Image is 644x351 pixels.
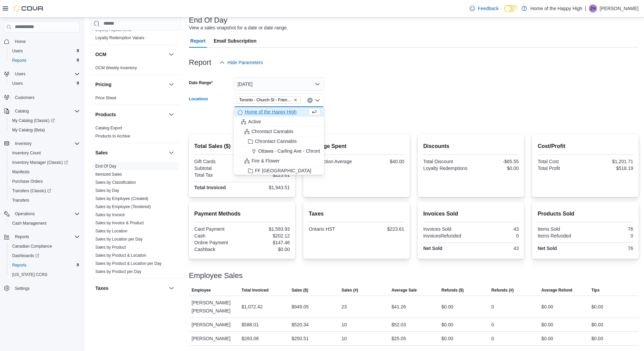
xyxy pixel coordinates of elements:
[1,139,82,148] button: Inventory
[9,261,80,269] span: Reports
[307,98,313,103] button: Clear input
[189,272,243,280] h3: Employee Sales
[242,303,263,311] div: $1,072.42
[12,140,80,148] span: Inventory
[7,260,82,270] button: Reports
[472,226,519,232] div: 43
[12,253,39,258] span: Dashboards
[9,271,80,279] span: Washington CCRS
[95,228,127,234] span: Sales by Location
[391,334,406,343] div: $25.05
[194,247,241,252] div: Cashback
[243,185,290,190] div: $1,943.51
[12,81,23,86] span: Users
[9,187,54,195] a: Transfers (Classic)
[341,287,358,293] span: Sales (#)
[12,244,52,249] span: Canadian Compliance
[95,35,144,41] span: Loyalty Redemption Values
[587,159,633,164] div: $1,201.71
[12,272,47,277] span: [US_STATE] CCRS
[12,198,29,203] span: Transfers
[9,117,80,125] span: My Catalog (Classic)
[243,247,290,252] div: $0.00
[189,58,211,67] h3: Report
[194,185,226,190] strong: Total Invoiced
[7,242,82,251] button: Canadian Compliance
[341,303,347,311] div: 23
[95,237,143,242] a: Sales by Location per Day
[95,285,166,292] button: Taxes
[95,236,143,242] span: Sales by Location per Day
[214,34,257,48] span: Email Subscription
[9,47,80,55] span: Users
[442,334,453,343] div: $0.00
[391,303,406,311] div: $41.26
[7,79,82,88] button: Users
[591,321,603,329] div: $0.00
[95,261,162,266] a: Sales by Product & Location per Day
[1,69,82,79] button: Users
[243,226,290,232] div: $1,593.93
[95,204,151,209] a: Sales by Employee (Tendered)
[95,221,144,225] a: Sales by Invoice & Product
[15,286,29,291] span: Settings
[243,240,290,245] div: $147.46
[95,51,106,58] h3: OCM
[9,158,80,167] span: Inventory Manager (Classic)
[309,159,355,164] div: Transaction Average
[9,168,32,176] a: Manifests
[315,98,320,103] button: Close list of options
[167,284,175,292] button: Taxes
[1,283,82,293] button: Settings
[192,287,211,293] span: Employee
[95,172,122,177] span: Itemized Sales
[189,296,239,318] div: [PERSON_NAME] [PERSON_NAME]
[9,219,80,227] span: Cash Management
[12,188,51,194] span: Transfers (Classic)
[9,177,46,185] a: Purchase Orders
[234,166,324,176] button: FF [GEOGRAPHIC_DATA]
[12,210,80,218] span: Operations
[1,106,82,116] button: Catalog
[587,233,633,239] div: 0
[538,166,584,171] div: Total Profit
[95,196,148,201] span: Sales by Employee (Created)
[189,332,239,345] div: [PERSON_NAME]
[217,56,266,69] button: Hide Parameters
[15,141,31,146] span: Inventory
[12,284,80,293] span: Settings
[12,179,43,184] span: Purchase Orders
[391,287,417,293] span: Average Sale
[541,303,553,311] div: $0.00
[242,287,269,293] span: Total Invoiced
[9,196,32,204] a: Transfers
[9,126,80,134] span: My Catalog (Beta)
[15,71,25,77] span: Users
[194,159,241,164] div: Gift Cards
[9,271,50,279] a: [US_STATE] CCRS
[291,287,308,293] span: Sales ($)
[541,334,553,343] div: $0.00
[591,303,603,311] div: $0.00
[7,270,82,279] button: [US_STATE] CCRS
[538,210,633,218] h2: Products Sold
[9,79,80,87] span: Users
[442,287,464,293] span: Refunds ($)
[12,107,31,115] button: Catalog
[7,125,82,135] button: My Catalog (Beta)
[472,159,519,164] div: -$65.55
[9,252,80,260] span: Dashboards
[7,56,82,65] button: Reports
[12,93,80,101] span: Customers
[541,287,572,293] span: Average Refund
[7,251,82,260] a: Dashboards
[9,168,80,176] span: Manifests
[423,159,470,164] div: Total Discount
[194,166,241,171] div: Subtotal
[589,4,597,12] div: Zachary Haire
[189,80,213,85] label: Date Range
[12,37,28,46] a: Home
[7,148,82,158] button: Inventory Count
[423,142,519,150] h2: Discounts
